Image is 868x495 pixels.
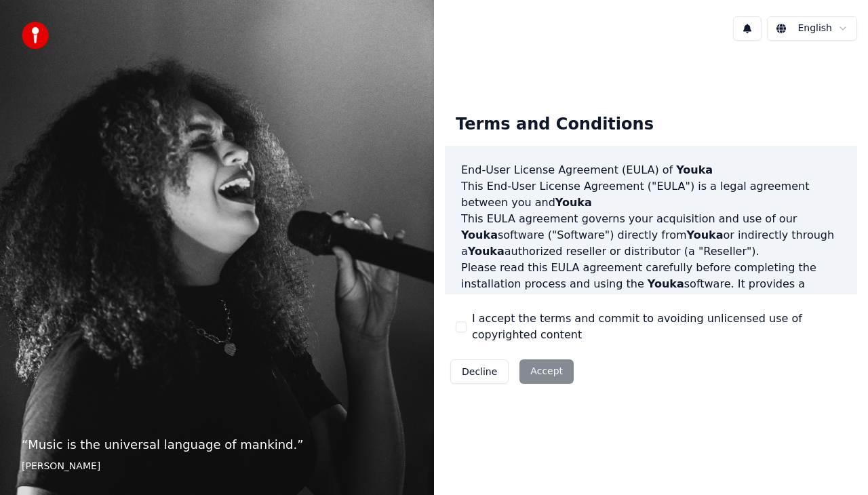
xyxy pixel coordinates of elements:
span: Youka [468,245,505,258]
img: youka [22,22,49,49]
button: Decline [450,359,509,384]
label: I accept the terms and commit to avoiding unlicensed use of copyrighted content [472,311,846,343]
p: Please read this EULA agreement carefully before completing the installation process and using th... [461,260,841,325]
span: Youka [555,196,592,209]
p: This End-User License Agreement ("EULA") is a legal agreement between you and [461,178,841,211]
div: Terms and Conditions [445,103,665,146]
span: Youka [676,163,713,176]
span: Youka [648,277,684,290]
span: Youka [461,229,498,241]
p: “ Music is the universal language of mankind. ” [22,435,412,454]
span: Youka [687,229,724,241]
h3: End-User License Agreement (EULA) of [461,162,841,178]
span: Youka [557,294,594,306]
footer: [PERSON_NAME] [22,460,412,473]
p: This EULA agreement governs your acquisition and use of our software ("Software") directly from o... [461,211,841,260]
